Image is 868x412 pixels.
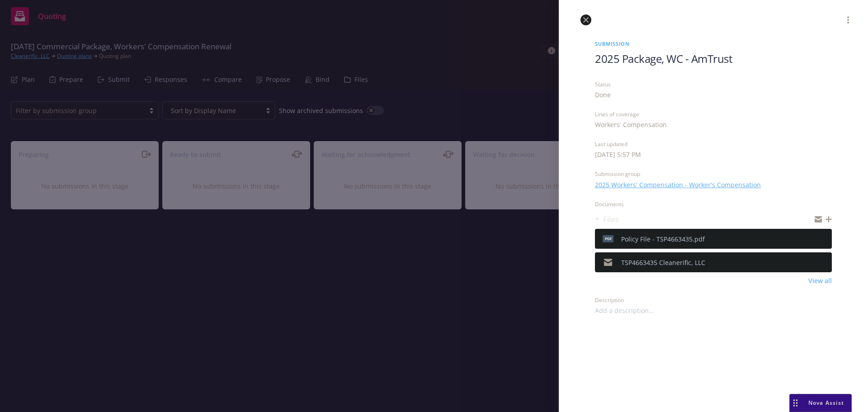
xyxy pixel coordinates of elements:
button: Nova Assist [789,394,852,412]
div: Documents [595,200,832,208]
button: preview file [820,233,828,244]
a: close [580,14,591,25]
button: preview file [820,257,828,268]
div: Submission group [595,170,832,178]
div: TSP4663435 Cleanerific, LLC [621,258,705,267]
div: Description [595,296,832,304]
div: Files [595,213,619,225]
div: [DATE] 5:57 PM [595,150,641,159]
a: more [843,14,854,25]
div: Status [595,81,832,88]
div: Workers' Compensation [595,120,667,129]
div: Policy File - TSP4663435.pdf [621,234,705,244]
span: pdf [603,235,613,242]
div: Drag to move [790,394,801,412]
button: download file [806,257,813,268]
div: Last updated [595,140,832,148]
a: View all [808,276,832,285]
span: 2025 Package, WC - AmTrust [595,51,733,66]
button: download file [806,233,813,244]
div: Done [595,90,611,99]
span: Nova Assist [808,399,844,407]
h3: Files [603,213,619,225]
a: 2025 Workers' Compensation - Worker's Compensation [595,180,761,189]
span: Submission [595,40,832,47]
div: Lines of coverage [595,110,832,118]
